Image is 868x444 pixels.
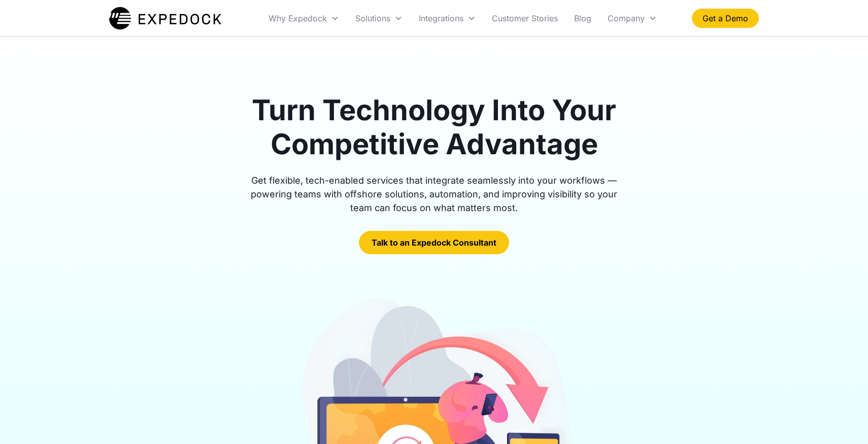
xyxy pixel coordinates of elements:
a: Get a Demo [692,9,759,28]
div: Get flexible, tech-enabled services that integrate seamlessly into your workflows — powering team... [239,174,629,215]
div: Company [599,1,665,36]
div: Why Expedock [269,13,327,23]
div: Solutions [355,13,390,23]
div: Company [608,13,645,23]
div: Integrations [411,1,484,36]
a: Talk to an Expedock Consultant [359,231,509,254]
a: Customer Stories [484,1,566,36]
div: Solutions [347,1,411,36]
div: Integrations [419,13,463,23]
img: Expedock Logo [109,6,221,31]
h1: Turn Technology Into Your Competitive Advantage [239,93,629,161]
a: Blog [566,1,599,36]
div: Why Expedock [260,1,347,36]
